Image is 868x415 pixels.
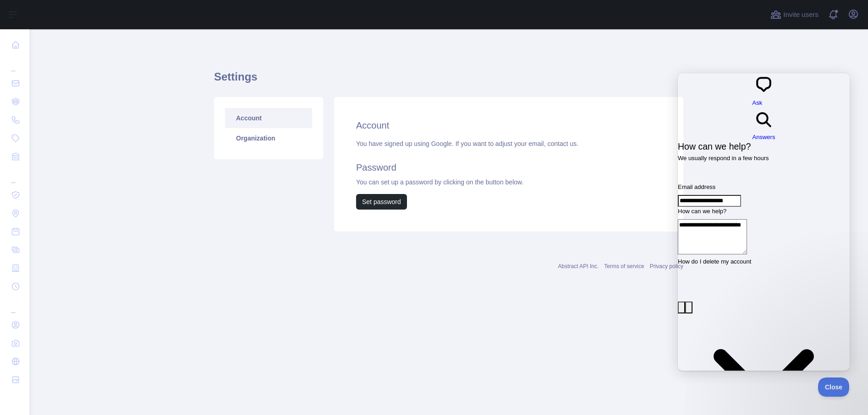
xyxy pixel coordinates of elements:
a: Organization [225,128,312,148]
a: contact us. [547,140,578,147]
h1: Settings [214,70,683,92]
div: ... [7,296,22,315]
a: Privacy policy [650,263,683,269]
div: You have signed up using Google. If you want to adjust your email, You can set up a password by c... [356,139,661,210]
iframe: Help Scout Beacon - Close [818,377,850,397]
button: Set password [356,194,407,210]
span: Invite users [783,10,819,20]
a: Account [225,108,312,128]
h2: Account [356,119,661,132]
div: ... [7,55,22,73]
iframe: Help Scout Beacon - Live Chat, Contact Form, and Knowledge Base [678,73,850,371]
button: Invite users [769,7,820,22]
h2: Password [356,161,661,174]
div: ... [7,167,22,185]
a: Terms of service [604,263,644,269]
a: Abstract API Inc. [558,263,599,269]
